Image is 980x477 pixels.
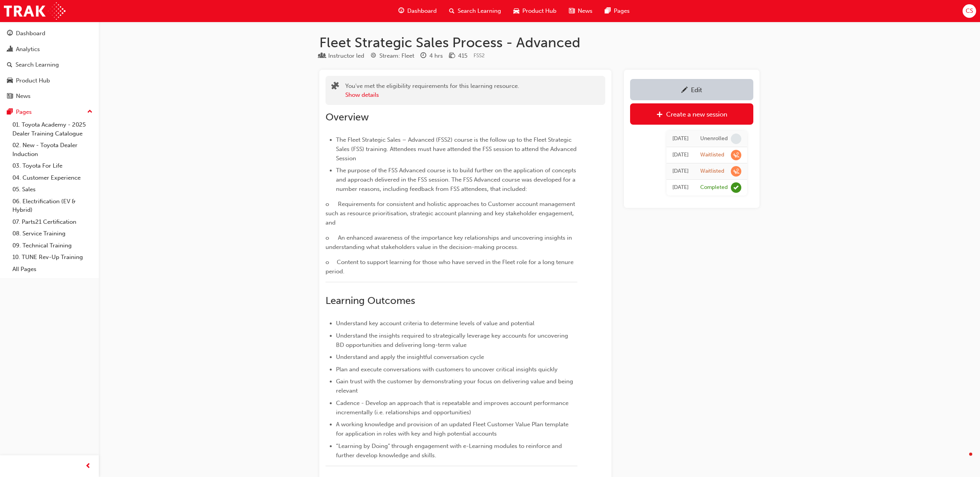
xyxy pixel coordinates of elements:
div: Edit [691,86,702,94]
span: learningRecordVerb_NONE-icon [731,134,741,144]
span: learningRecordVerb_COMPLETE-icon [731,182,741,193]
span: Learning Outcomes [326,295,415,307]
div: Type [319,51,364,61]
span: The Fleet Strategic Sales – Advanced (FSS2) course is the follow up to the Fleet Strategic Sales ... [336,136,578,162]
span: plus-icon [656,111,663,119]
a: 02. New - Toyota Dealer Induction [9,139,96,160]
div: Wed Jul 16 2025 16:25:26 GMT+1000 (Australian Eastern Standard Time) [672,167,689,176]
a: 10. TUNE Rev-Up Training [9,251,96,263]
span: Dashboard [407,7,437,15]
div: You've met the eligibility requirements for this learning resource. [345,82,519,99]
div: Waitlisted [700,168,724,175]
a: Analytics [3,42,96,57]
span: money-icon [449,53,455,60]
span: o An enhanced awareness of the importance key relationships and uncovering insights in understand... [326,234,574,251]
div: Duration [420,51,443,61]
span: o Content to support learning for those who have served in the Fleet role for a long tenure period. [326,259,575,275]
span: o Requirements for consistent and holistic approaches to Customer account management such as reso... [326,201,577,226]
span: news-icon [7,93,13,100]
a: 01. Toyota Academy - 2025 Dealer Training Catalogue [9,119,96,139]
span: Plan and execute conversations with customers to uncover critical insights quickly [336,366,558,373]
span: learningRecordVerb_WAITLIST-icon [731,166,741,177]
div: 415 [458,51,467,60]
button: Show details [345,91,379,100]
div: Instructor led [328,51,364,60]
img: Trak [4,2,65,20]
a: car-iconProduct Hub [507,3,563,19]
div: Thu May 22 2025 10:00:00 GMT+1000 (Australian Eastern Standard Time) [672,183,689,192]
span: The purpose of the FSS Advanced course is to build further on the application of concepts and app... [336,167,578,192]
a: 06. Electrification (EV & Hybrid) [9,196,96,216]
span: Overview [326,111,369,123]
div: Search Learning [16,60,59,69]
span: Product Hub [522,7,556,15]
span: search-icon [7,62,12,69]
a: 03. Toyota For Life [9,160,96,172]
a: All Pages [9,263,96,275]
a: 09. Technical Training [9,240,96,252]
span: Cadence - Develop an approach that is repeatable and improves account performance incrementally (... [336,400,570,416]
span: guage-icon [7,30,13,37]
a: Search Learning [3,58,96,72]
span: learningResourceType_INSTRUCTOR_LED-icon [319,53,325,60]
div: Pages [16,108,32,117]
div: Unenrolled [700,135,728,142]
div: Stream [370,51,414,61]
span: car-icon [7,77,13,84]
a: Dashboard [3,26,96,41]
a: Create a new session [630,103,753,125]
span: guage-icon [398,6,404,16]
span: chart-icon [7,46,13,53]
iframe: Intercom live chat [954,451,972,469]
div: Price [449,51,467,61]
a: 08. Service Training [9,228,96,240]
h1: Fleet Strategic Sales Process - Advanced [319,34,760,51]
span: Understand key account criteria to determine levels of value and potential [336,320,534,327]
a: search-iconSearch Learning [443,3,507,19]
span: puzzle-icon [331,82,339,91]
span: learningRecordVerb_WAITLIST-icon [731,150,741,160]
div: 4 hrs [429,51,443,60]
div: Waitlisted [700,151,724,159]
a: news-iconNews [563,3,599,19]
div: Create a new session [666,110,727,118]
div: Tue Aug 19 2025 11:21:51 GMT+1000 (Australian Eastern Standard Time) [672,134,689,143]
a: Product Hub [3,74,96,88]
a: News [3,89,96,103]
span: Pages [614,7,630,15]
a: 05. Sales [9,184,96,196]
span: A working knowledge and provision of an updated Fleet Customer Value Plan template for applicatio... [336,421,570,437]
span: Gain trust with the customer by demonstrating your focus on delivering value and being relevant [336,378,575,394]
span: News [578,7,592,15]
span: Learning resource code [474,52,485,59]
a: Edit [630,79,753,100]
div: Analytics [16,45,40,54]
div: Completed [700,184,728,191]
a: 07. Parts21 Certification [9,216,96,228]
a: pages-iconPages [599,3,636,19]
button: CS [963,4,976,18]
a: guage-iconDashboard [392,3,443,19]
span: clock-icon [420,53,426,60]
div: Tue Aug 19 2025 11:21:28 GMT+1000 (Australian Eastern Standard Time) [672,151,689,160]
button: Pages [3,105,96,119]
div: News [16,92,31,101]
span: target-icon [370,53,376,60]
span: CS [966,7,973,15]
span: “Learning by Doing” through engagement with e-Learning modules to reinforce and further develop k... [336,443,563,459]
span: prev-icon [85,462,91,471]
span: Search Learning [458,7,501,15]
span: up-icon [87,107,93,117]
span: pages-icon [605,6,611,16]
span: pencil-icon [681,87,688,94]
button: DashboardAnalyticsSearch LearningProduct HubNews [3,25,96,105]
span: pages-icon [7,109,13,116]
div: Stream: Fleet [379,51,414,60]
div: Dashboard [16,29,45,38]
div: Product Hub [16,76,50,85]
span: Understand and apply the insightful conversation cycle [336,353,484,360]
a: 04. Customer Experience [9,172,96,184]
span: car-icon [513,6,519,16]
